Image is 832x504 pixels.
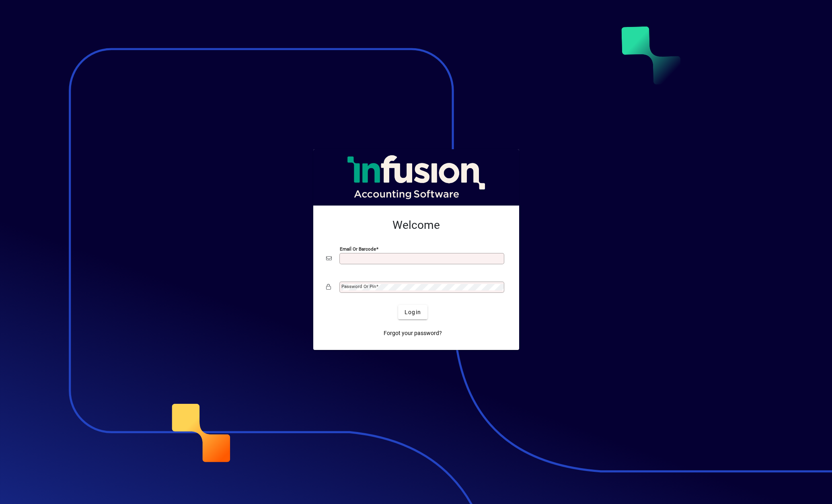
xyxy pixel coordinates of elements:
mat-label: Password or Pin [341,284,376,289]
mat-label: Email or Barcode [340,246,376,252]
h2: Welcome [326,218,506,232]
span: Forgot your password? [384,329,442,337]
span: Login [405,308,421,317]
button: Login [398,305,427,319]
a: Forgot your password? [380,326,445,340]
